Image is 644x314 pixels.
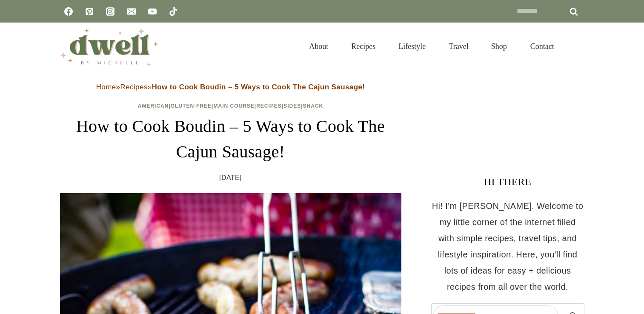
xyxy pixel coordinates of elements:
a: Email [123,3,140,20]
a: Snack [303,103,323,109]
a: TikTok [165,3,182,20]
a: Gluten-Free [171,103,212,109]
a: Sides [283,103,301,109]
a: Lifestyle [387,31,437,61]
a: Shop [480,31,518,61]
a: About [298,31,340,61]
a: Pinterest [81,3,98,20]
img: DWELL by michelle [60,27,158,66]
strong: How to Cook Boudin – 5 Ways to Cook The Cajun Sausage! [152,83,365,91]
a: American [138,103,169,109]
nav: Primary Navigation [298,31,565,61]
a: Facebook [60,3,77,20]
time: [DATE] [219,171,242,184]
a: Recipes [120,83,147,91]
a: Contact [519,31,566,61]
p: Hi! I'm [PERSON_NAME]. Welcome to my little corner of the internet filled with simple recipes, tr... [431,198,584,295]
a: YouTube [144,3,161,20]
h3: HI THERE [431,174,584,189]
a: Recipes [256,103,282,109]
a: Main Course [213,103,254,109]
h1: How to Cook Boudin – 5 Ways to Cook The Cajun Sausage! [60,114,401,165]
a: Travel [437,31,480,61]
a: Instagram [102,3,119,20]
span: » » [96,83,365,91]
a: Home [96,83,116,91]
span: | | | | | [138,103,323,109]
button: View Search Form [570,39,584,54]
a: Recipes [340,31,387,61]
